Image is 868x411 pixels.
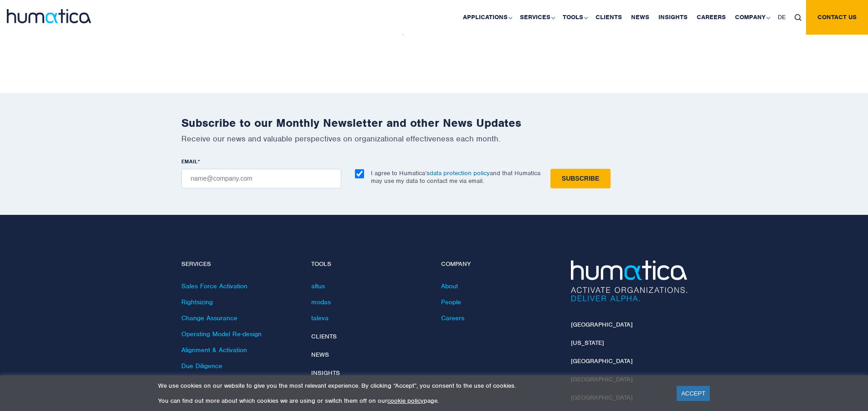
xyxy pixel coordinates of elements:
[430,169,490,177] a: data protection policy
[181,158,198,165] span: EMAIL
[158,397,665,405] p: You can find out more about which cookies we are using or switch them off on our page.
[181,282,247,290] a: Sales Force Activation
[778,13,786,21] span: DE
[7,9,91,23] img: logo
[181,330,262,338] a: Operating Model Re-design
[311,314,329,322] a: taleva
[571,321,632,328] a: [GEOGRAPHIC_DATA]
[441,314,464,322] a: Careers
[181,346,247,354] a: Alignment & Activation
[441,298,461,306] a: People
[181,260,298,268] h4: Services
[181,169,341,188] input: name@company.com
[311,351,329,359] a: News
[181,314,237,322] a: Change Assurance
[387,397,424,405] a: cookie policy
[181,298,213,306] a: Rightsizing
[795,14,801,21] img: search_icon
[441,282,458,290] a: About
[677,386,710,401] a: ACCEPT
[550,169,611,188] input: Subscribe
[311,260,427,268] h4: Tools
[571,357,632,365] a: [GEOGRAPHIC_DATA]
[371,169,540,185] p: I agree to Humatica’s and that Humatica may use my data to contact me via email.
[181,116,687,130] h2: Subscribe to our Monthly Newsletter and other News Updates
[311,298,331,306] a: modas
[311,369,340,377] a: Insights
[181,134,687,144] p: Receive our news and valuable perspectives on organizational effectiveness each month.
[571,260,687,302] img: Humatica
[355,169,364,178] input: I agree to Humatica’sdata protection policyand that Humatica may use my data to contact me via em...
[441,260,557,268] h4: Company
[181,362,222,370] a: Due Diligence
[311,333,337,340] a: Clients
[571,339,604,347] a: [US_STATE]
[158,382,665,390] p: We use cookies on our website to give you the most relevant experience. By clicking “Accept”, you...
[311,282,325,290] a: altus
